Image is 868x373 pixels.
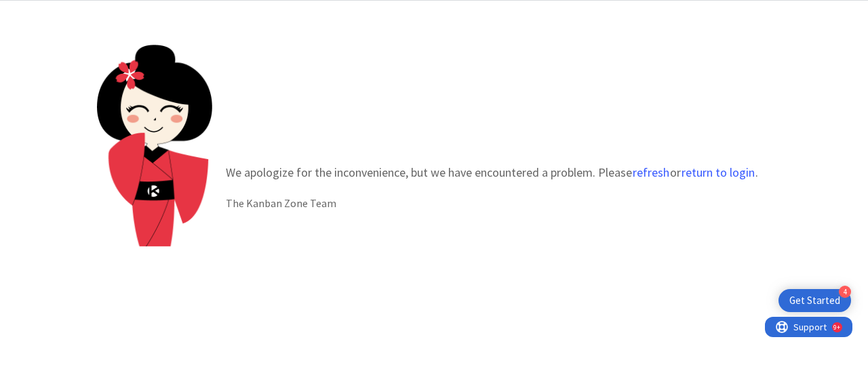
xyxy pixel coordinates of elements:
[778,289,851,312] div: Open Get Started checklist, remaining modules: 4
[28,2,62,18] span: Support
[681,166,755,179] button: return to login
[68,5,75,16] div: 9+
[226,163,758,181] p: We apologize for the inconvenience, but we have encountered a problem. Please or .
[789,294,840,307] div: Get Started
[839,286,851,298] div: 4
[226,195,758,211] div: The Kanban Zone Team
[632,166,670,179] button: refresh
